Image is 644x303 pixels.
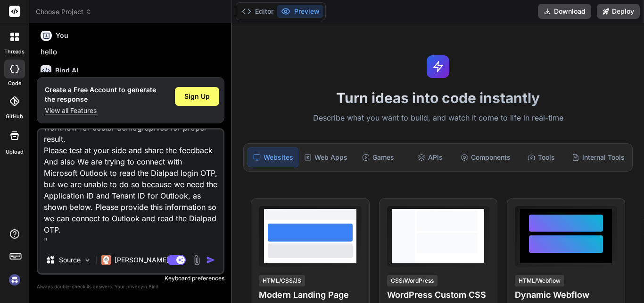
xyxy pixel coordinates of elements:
h4: WordPress Custom CSS [387,288,489,302]
span: Sign Up [184,92,210,101]
label: code [8,79,21,87]
button: Download [538,4,591,19]
img: attachment [191,255,202,266]
button: Preview [277,5,323,18]
p: Source [59,255,81,265]
p: Keyboard preferences [37,275,224,282]
label: threads [4,48,25,56]
p: Always double-check its answers. Your in Bind [37,282,224,291]
div: HTML/CSS/JS [259,275,305,286]
div: Web Apps [300,147,351,167]
h1: Turn ideas into code instantly [238,89,638,106]
div: Components [457,147,514,167]
div: APIs [405,147,455,167]
p: hello [41,47,223,58]
h6: You [56,31,68,40]
span: Choose Project [36,7,92,17]
img: icon [206,255,215,265]
img: Claude 4 Sonnet [101,255,111,265]
div: Websites [248,147,298,167]
p: View all Features [45,106,156,115]
h4: Modern Landing Page [259,288,361,302]
span: privacy [126,284,143,289]
button: Editor [238,5,277,18]
div: Games [353,147,403,167]
textarea: give correct sentence "We handled the new scenario for [DOMAIN_NAME] and updated the workflow for... [38,130,223,247]
h1: Create a Free Account to generate the response [45,85,156,104]
h6: Bind AI [55,66,78,75]
div: Internal Tools [568,147,628,167]
div: Tools [516,147,566,167]
img: Pick Models [83,256,91,264]
div: HTML/Webflow [515,275,564,286]
p: Describe what you want to build, and watch it come to life in real-time [238,112,638,124]
div: CSS/WordPress [387,275,438,286]
p: [PERSON_NAME] 4 S.. [115,255,185,265]
label: Upload [6,148,24,156]
label: GitHub [6,113,23,121]
img: signin [7,272,23,288]
button: Deploy [597,4,640,19]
